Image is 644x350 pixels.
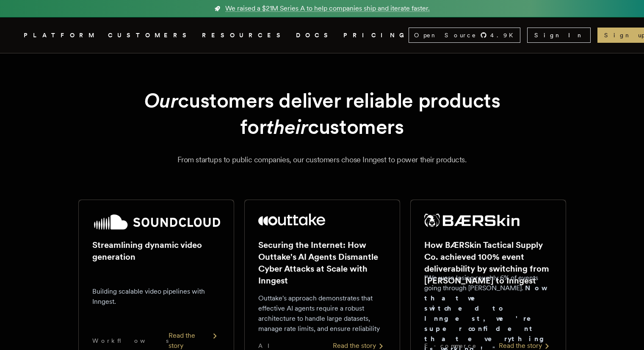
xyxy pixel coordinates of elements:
em: their [266,114,308,139]
h2: How BÆRSkin Tactical Supply Co. achieved 100% event deliverability by switching from [PERSON_NAME... [424,239,552,286]
a: PRICING [343,30,409,41]
img: BÆRSkin Tactical Supply Co. [424,214,520,227]
span: AI [258,342,277,350]
img: Outtake [258,214,326,225]
h2: Streamlining dynamic video generation [92,239,220,263]
a: DOCS [296,30,333,41]
em: Our [144,88,178,113]
p: From startups to public companies, our customers chose Inngest to power their products. [34,154,610,166]
span: 4.9 K [490,31,518,39]
h2: Securing the Internet: How Outtake's AI Agents Dismantle Cyber Attacks at Scale with Inngest [258,239,386,286]
span: We raised a $21M Series A to help companies ship and iterate faster. [225,3,430,14]
button: PLATFORM [24,30,98,41]
a: Sign In [527,28,591,43]
img: SoundCloud [92,214,220,231]
h1: customers deliver reliable products for customers [99,87,546,140]
p: Building scalable video pipelines with Inngest. [92,286,220,307]
span: E-commerce [424,342,477,350]
span: Workflows [92,336,169,345]
p: Outtake's approach demonstrates that effective AI agents require a robust architecture to handle ... [258,293,386,334]
a: CUSTOMERS [108,30,192,41]
span: Open Source [414,31,477,39]
button: RESOURCES [202,30,286,41]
